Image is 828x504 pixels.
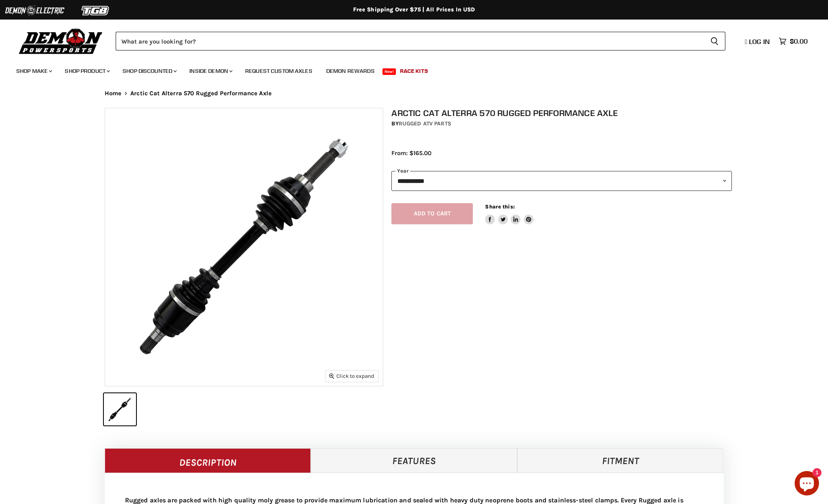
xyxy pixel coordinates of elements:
img: Demon Electric Logo 2 [4,3,65,18]
span: Log in [749,37,770,46]
input: Search [116,32,704,50]
a: Features [311,448,517,473]
a: Shop Product [59,63,115,79]
h1: Arctic Cat Alterra 570 Rugged Performance Axle [391,108,732,118]
a: Demon Rewards [320,63,381,79]
form: Product [116,32,725,50]
span: New! [382,68,396,75]
a: Fitment [517,448,724,473]
span: Arctic Cat Alterra 570 Rugged Performance Axle [130,90,272,97]
span: Share this: [485,204,514,210]
div: Free Shipping Over $75 | All Prices In USD [88,6,740,13]
img: Demon Powersports [16,26,105,55]
span: From: $165.00 [391,149,431,157]
a: Description [105,448,311,473]
a: Request Custom Axles [239,63,318,79]
select: year [391,171,732,191]
a: Inside Demon [183,63,237,79]
span: Click to expand [329,373,374,379]
a: Rugged ATV Parts [399,120,451,127]
a: Shop Discounted [116,63,182,79]
button: Search [704,32,725,50]
a: Shop Make [10,63,57,79]
a: Log in [741,38,775,45]
img: IMAGE [105,108,383,386]
a: Race Kits [394,63,434,79]
img: TGB Logo 2 [65,3,126,18]
nav: Breadcrumbs [88,90,740,97]
ul: Main menu [10,59,806,79]
div: by [391,119,732,128]
inbox-online-store-chat: Shopify online store chat [792,471,821,497]
a: Home [105,90,122,97]
button: IMAGE thumbnail [104,393,136,425]
a: $0.00 [775,35,812,47]
span: $0.00 [790,37,808,45]
button: Click to expand [325,370,378,381]
aside: Share this: [485,203,534,225]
